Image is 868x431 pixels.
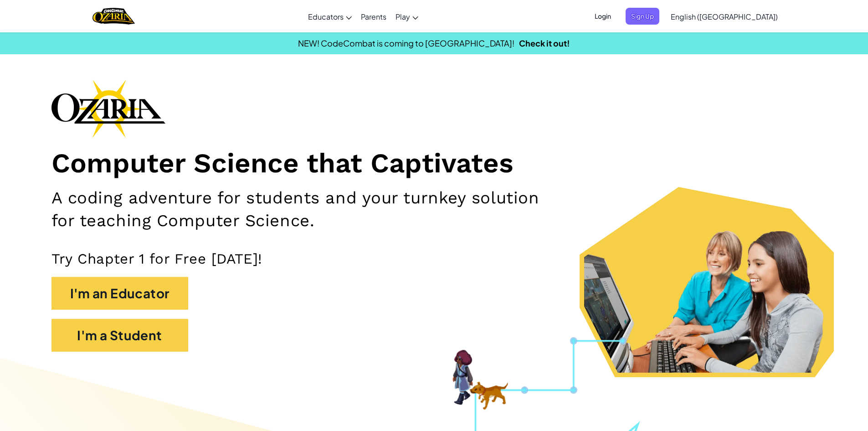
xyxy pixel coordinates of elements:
img: Ozaria branding logo [51,79,165,138]
h2: A coding adventure for students and your turnkey solution for teaching Computer Science. [51,187,565,232]
a: Ozaria by CodeCombat logo [92,7,135,26]
a: Check it out! [519,38,570,48]
span: Play [395,12,410,21]
span: Educators [308,12,344,21]
button: I'm a Student [51,319,188,352]
span: NEW! CodeCombat is coming to [GEOGRAPHIC_DATA]! [298,38,514,48]
a: Educators [303,4,356,29]
a: English ([GEOGRAPHIC_DATA]) [666,4,782,29]
span: English ([GEOGRAPHIC_DATA]) [671,12,778,21]
p: Try Chapter 1 for Free [DATE]! [51,250,817,268]
button: Sign Up [626,8,659,25]
button: I'm an Educator [51,277,188,310]
img: Home [92,7,135,26]
button: Login [589,8,616,25]
a: Play [391,4,423,29]
h1: Computer Science that Captivates [51,147,817,180]
a: Parents [356,4,391,29]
